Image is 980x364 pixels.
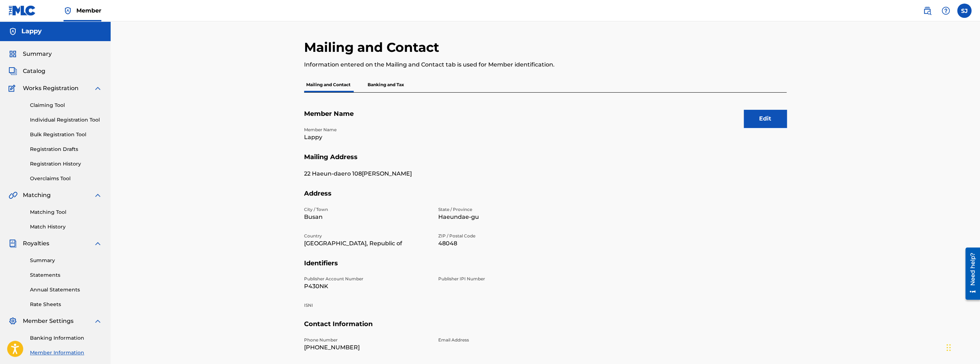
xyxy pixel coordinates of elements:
img: MLC Logo [9,5,36,16]
img: Catalog [9,67,17,75]
p: Member Name [304,127,430,133]
h5: Lappy [21,27,42,35]
div: User Menu [957,4,971,18]
span: Summary [23,50,52,58]
img: Royalties [9,239,17,248]
img: Top Rightsholder [64,6,72,15]
a: CatalogCatalog [9,67,45,75]
p: Busan [304,213,430,221]
img: Member Settings [9,317,17,325]
img: expand [94,84,102,93]
a: Match History [30,223,102,231]
p: State / Province [438,206,564,213]
p: City / Town [304,206,430,213]
h5: Contact Information [304,320,787,337]
p: Phone Number [304,337,430,343]
a: Claiming Tool [30,102,102,109]
a: Matching Tool [30,208,102,216]
p: ZIP / Postal Code [438,233,564,239]
img: expand [94,191,102,200]
p: Publisher IPI Number [438,276,564,282]
img: Matching [9,191,17,200]
p: 22 Haeun-daero 108[PERSON_NAME] [304,169,430,178]
img: expand [94,317,102,325]
p: Publisher Account Number [304,276,430,282]
p: Banking and Tax [365,77,406,92]
p: 48048 [438,239,564,248]
a: Summary [30,257,102,264]
span: Works Registration [23,84,79,93]
span: Member [76,6,101,15]
a: Banking Information [30,334,102,342]
div: Help [939,4,953,18]
a: Public Search [920,4,934,18]
a: Registration History [30,160,102,168]
h2: Mailing and Contact [304,39,443,55]
a: Statements [30,271,102,279]
p: [GEOGRAPHIC_DATA], Republic of [304,239,430,248]
a: Individual Registration Tool [30,116,102,124]
a: Member Information [30,349,102,356]
p: Email Address [438,337,564,343]
h5: Identifiers [304,259,787,276]
p: ISNI [304,302,430,309]
p: Haeundae-gu [438,213,564,221]
p: P430NK [304,282,430,291]
h5: Address [304,190,787,206]
span: Royalties [23,239,49,248]
img: search [923,6,931,15]
a: Rate Sheets [30,301,102,308]
a: Registration Drafts [30,146,102,153]
img: help [941,6,950,15]
button: Edit [744,110,787,128]
iframe: Chat Widget [944,330,980,364]
p: [PHONE_NUMBER] [304,343,430,352]
span: Member Settings [23,317,74,325]
div: 드래그 [946,337,951,358]
a: Annual Statements [30,286,102,294]
p: Lappy [304,133,430,142]
p: Information entered on the Mailing and Contact tab is used for Member identification. [304,60,676,69]
img: Accounts [9,27,17,36]
img: Summary [9,50,17,58]
img: Works Registration [9,84,18,93]
h5: Mailing Address [304,153,787,170]
p: Country [304,233,430,239]
span: Catalog [23,67,45,75]
img: expand [94,239,102,248]
iframe: Resource Center [960,245,980,302]
a: Overclaims Tool [30,175,102,182]
h5: Member Name [304,110,787,127]
a: Bulk Registration Tool [30,131,102,138]
div: 채팅 위젯 [944,330,980,364]
span: Matching [23,191,51,200]
p: Mailing and Contact [304,77,353,92]
a: SummarySummary [9,50,52,58]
